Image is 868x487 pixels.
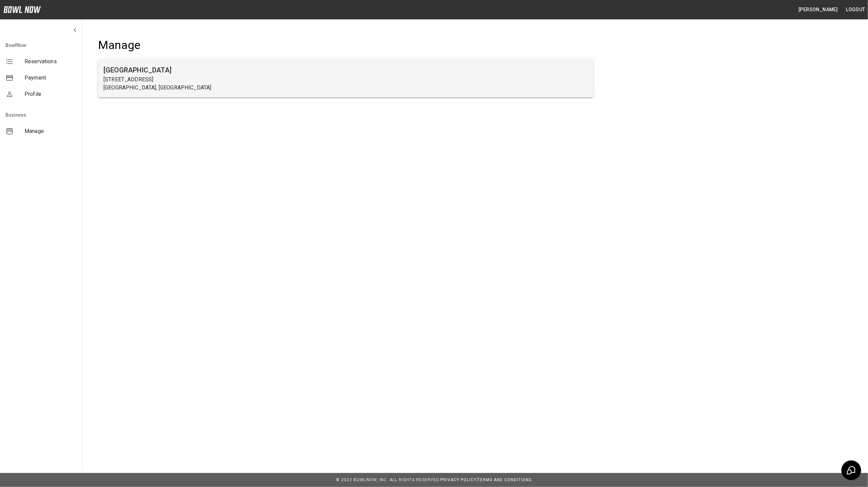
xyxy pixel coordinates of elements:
[25,90,76,98] span: Profile
[796,3,840,16] button: [PERSON_NAME]
[478,477,532,482] a: Terms and Conditions
[104,84,588,92] p: [GEOGRAPHIC_DATA], [GEOGRAPHIC_DATA]
[843,3,868,16] button: Logout
[104,65,588,75] h6: [GEOGRAPHIC_DATA]
[440,477,476,482] a: Privacy Policy
[104,75,588,84] p: [STREET_ADDRESS]
[98,38,593,52] h4: Manage
[25,127,76,135] span: Manage
[25,57,76,66] span: Reservations
[25,74,76,82] span: Payment
[336,477,440,482] span: © 2022 BowlNow, Inc. All Rights Reserved.
[3,6,41,13] img: logo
